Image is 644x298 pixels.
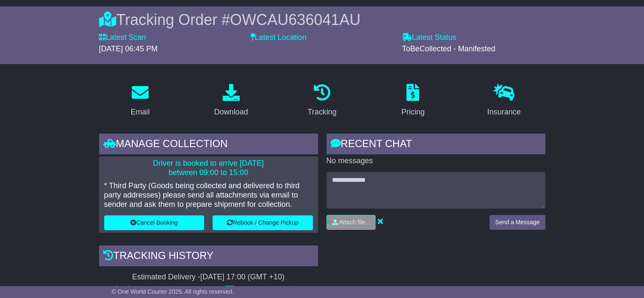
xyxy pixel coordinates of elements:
[209,81,254,121] a: Download
[214,106,248,118] div: Download
[487,106,521,118] div: Insurance
[482,81,526,121] a: Insurance
[104,215,205,230] button: Cancel Booking
[112,288,234,295] span: © One World Courier 2025. All rights reserved.
[130,106,149,118] div: Email
[99,245,318,268] div: Tracking history
[307,106,336,118] div: Tracking
[489,215,545,230] button: Send a Message
[99,134,318,156] div: Manage collection
[104,181,313,209] p: * Third Party (Goods being collected and delivered to third party addresses) please send all atta...
[326,156,545,166] p: No messages
[99,45,158,53] span: [DATE] 06:45 PM
[302,81,342,121] a: Tracking
[402,33,456,42] label: Latest Status
[213,215,313,230] button: Rebook / Change Pickup
[230,11,360,28] span: OWCAU636041AU
[396,81,430,121] a: Pricing
[326,134,545,156] div: RECENT CHAT
[125,81,155,121] a: Email
[99,273,318,282] div: Estimated Delivery -
[104,159,313,177] p: Driver is booked to arrive [DATE] between 09:00 to 15:00
[200,273,285,282] div: [DATE] 17:00 (GMT +10)
[402,45,495,53] span: ToBeCollected - Manifested
[401,106,425,118] div: Pricing
[99,33,146,42] label: Latest Scan
[251,33,307,42] label: Latest Location
[99,11,545,29] div: Tracking Order #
